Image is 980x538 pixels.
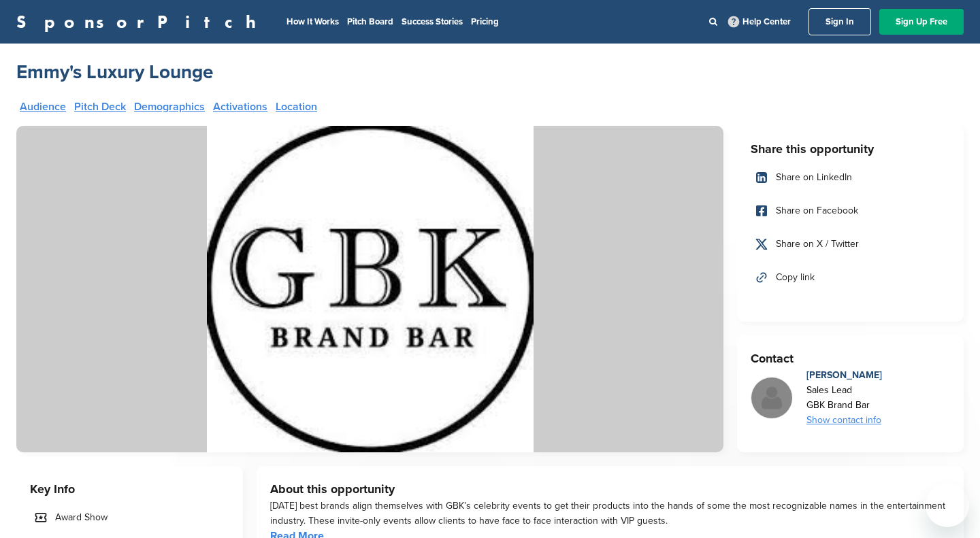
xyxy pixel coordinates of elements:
span: Copy link [776,270,815,285]
a: Share on Facebook [751,197,950,225]
img: Missing [751,377,792,418]
a: Sign In [808,8,871,35]
span: Share on X / Twitter [776,237,859,252]
a: Share on LinkedIn [751,163,950,192]
div: Sales Lead [806,383,882,398]
a: Pitch Deck [74,101,126,112]
span: Share on Facebook [776,203,858,218]
a: Demographics [134,101,205,112]
a: Help Center [725,14,794,30]
a: Pricing [471,16,499,27]
a: Audience [20,101,66,112]
a: Emmy's Luxury Lounge [16,60,213,84]
a: Sign Up Free [879,9,964,35]
h3: Share this opportunity [751,139,950,158]
div: [DATE] best brands align themselves with GBK’s celebrity events to get their products into the ha... [270,499,950,528]
h3: About this opportunity [270,480,950,499]
h3: Contact [751,349,950,368]
a: SponsorPitch [16,13,265,31]
a: Pitch Board [347,16,393,27]
a: Share on X / Twitter [751,230,950,258]
div: Show contact info [806,413,882,428]
a: Copy link [751,263,950,292]
img: Sponsorpitch & [16,126,723,452]
iframe: Botón para iniciar la ventana de mensajería [926,484,969,527]
a: Activations [213,101,267,112]
span: Share on LinkedIn [776,170,852,185]
div: GBK Brand Bar [806,398,882,413]
span: Award Show [55,510,108,525]
div: [PERSON_NAME] [806,368,882,383]
a: Success Stories [402,16,463,27]
a: How It Works [287,16,339,27]
h3: Key Info [30,480,229,499]
a: Location [276,101,317,112]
